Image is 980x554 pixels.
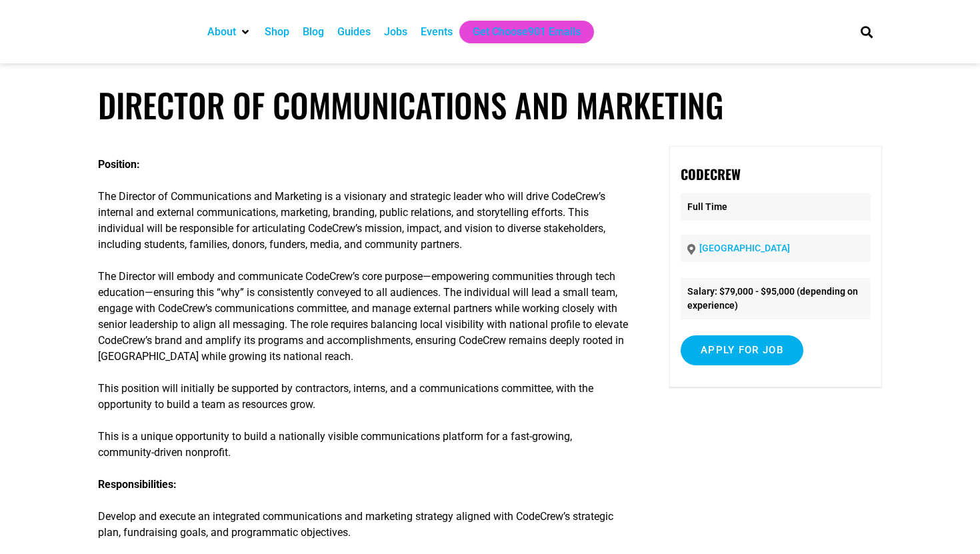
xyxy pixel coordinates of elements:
p: This position will initially be supported by contractors, interns, and a communications committee... [98,381,630,413]
a: Jobs [384,24,407,40]
strong: CodeCrew [681,164,741,184]
input: Apply for job [681,335,803,365]
a: Events [421,24,453,40]
a: About [207,24,236,40]
p: The Director will embody and communicate CodeCrew’s core purpose—empowering communities through t... [98,269,630,365]
p: This is a unique opportunity to build a nationally visible communications platform for a fast-gro... [98,429,630,461]
a: Guides [337,24,371,40]
a: Blog [303,24,324,40]
li: Salary: $79,000 - $95,000 (depending on experience) [681,278,871,319]
p: Develop and execute an integrated communications and marketing strategy aligned with CodeCrew’s s... [98,477,630,541]
p: The Director of Communications and Marketing is a visionary and strategic leader who will drive C... [98,189,630,253]
div: Search [856,21,878,43]
a: Shop [265,24,289,40]
strong: Responsibilities: [98,478,177,491]
div: About [201,21,258,43]
nav: Main nav [201,21,838,43]
p: Full Time [681,193,871,221]
strong: Position: [98,158,140,171]
h1: Director of Communications and Marketing [98,85,882,125]
a: Get Choose901 Emails [473,24,581,40]
a: [GEOGRAPHIC_DATA] [699,243,790,253]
